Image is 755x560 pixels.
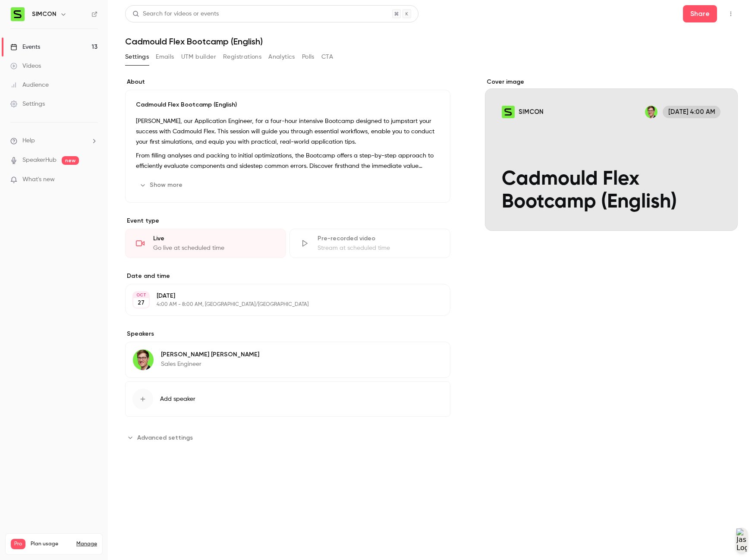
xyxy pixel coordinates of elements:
section: Advanced settings [125,431,450,444]
button: Registrations [223,50,261,64]
p: From filling analyses and packing to initial optimizations, the Bootcamp offers a step-by-step ap... [136,151,440,171]
div: Videos [10,62,41,70]
h1: Cadmould Flex Bootcamp (English) [125,36,738,47]
a: SpeakerHub [22,156,57,165]
button: Add speaker [125,381,450,417]
span: What's new [22,175,55,184]
p: Cadmould Flex Bootcamp (English) [136,101,440,109]
label: Speakers [125,330,450,338]
button: Share [683,5,717,22]
span: Advanced settings [137,433,193,442]
section: Cover image [485,78,738,231]
button: Analytics [268,50,295,64]
p: [PERSON_NAME] [PERSON_NAME] [161,350,259,359]
label: About [125,78,450,86]
button: UTM builder [181,50,216,64]
div: Live [153,234,275,243]
div: Pre-recorded videoStream at scheduled time [289,229,450,258]
div: Pre-recorded video [318,234,440,243]
p: Event type [125,217,450,225]
div: Moritz Conrad[PERSON_NAME] [PERSON_NAME]Sales Engineer [125,342,450,378]
label: Cover image [485,78,738,86]
img: SIMCON [11,7,25,21]
label: Date and time [125,272,450,280]
p: [DATE] [157,292,405,300]
p: 27 [138,299,145,307]
div: LiveGo live at scheduled time [125,229,286,258]
span: Add speaker [160,395,195,403]
span: Help [22,136,35,145]
div: Events [10,43,40,51]
div: Settings [10,100,45,108]
div: Go live at scheduled time [153,244,275,252]
div: OCT [133,292,149,298]
button: Emails [156,50,174,64]
div: Audience [10,81,49,89]
div: Search for videos or events [132,9,219,19]
button: Settings [125,50,149,64]
a: Manage [76,541,97,547]
span: new [62,156,79,165]
div: Stream at scheduled time [318,244,440,252]
span: Pro [11,539,25,549]
p: 4:00 AM - 8:00 AM, [GEOGRAPHIC_DATA]/[GEOGRAPHIC_DATA] [157,301,405,308]
button: Advanced settings [125,431,198,444]
button: CTA [321,50,333,64]
h6: SIMCON [32,10,57,19]
img: Moritz Conrad [133,349,154,370]
p: Sales Engineer [161,360,259,368]
p: [PERSON_NAME], our Application Engineer, for a four-hour intensive Bootcamp designed to jumpstart... [136,116,440,147]
button: Show more [136,178,188,192]
span: Plan usage [31,541,71,547]
button: Polls [302,50,315,64]
li: help-dropdown-opener [10,136,98,145]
